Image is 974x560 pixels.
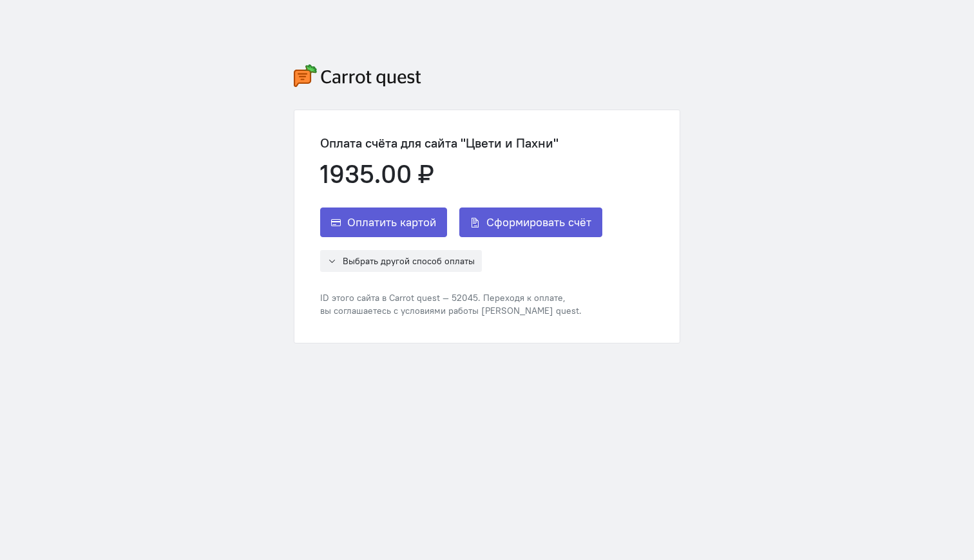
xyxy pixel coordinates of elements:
div: ID этого сайта в Carrot quest — 52045. Переходя к оплате, вы соглашаетесь с условиями работы [PER... [320,291,602,317]
button: Выбрать другой способ оплаты [320,250,482,272]
img: carrot-quest-logo.svg [294,64,421,87]
button: Оплатить картой [320,208,447,237]
span: Оплатить картой [347,215,436,230]
div: 1935.00 ₽ [320,160,602,188]
span: Выбрать другой способ оплаты [343,255,475,267]
span: Сформировать счёт [486,215,591,230]
div: Оплата счёта для сайта "Цвети и Пахни" [320,136,602,150]
button: Сформировать счёт [459,208,602,237]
